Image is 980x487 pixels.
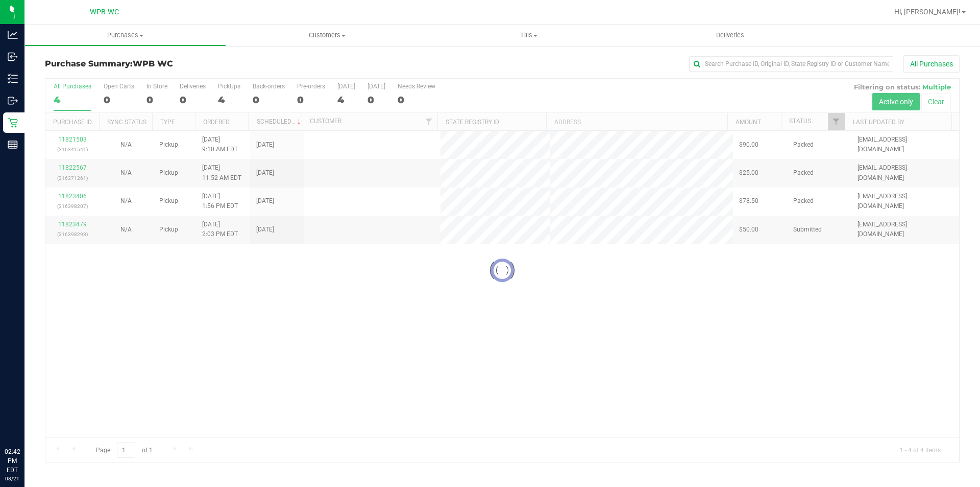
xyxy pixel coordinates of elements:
[8,74,18,84] inline-svg: Inventory
[90,8,119,16] span: WPB WC
[5,447,20,475] p: 02:42 PM EDT
[24,25,226,46] a: Purchases
[8,52,18,62] inline-svg: Inbound
[8,140,18,150] inline-svg: Reports
[10,405,41,436] iframe: Resource center
[5,475,20,482] p: 08/21
[25,31,226,40] span: Purchases
[629,25,831,46] a: Deliveries
[45,59,350,68] h3: Purchase Summary:
[903,55,960,73] button: All Purchases
[8,118,18,128] inline-svg: Retail
[894,8,961,16] span: Hi, [PERSON_NAME]!
[702,31,758,40] span: Deliveries
[689,56,893,72] input: Search Purchase ID, Original ID, State Registry ID or Customer Name...
[428,25,629,46] a: Tills
[226,25,428,46] a: Customers
[8,30,18,40] inline-svg: Analytics
[428,31,629,40] span: Tills
[133,59,173,68] span: WPB WC
[8,96,18,106] inline-svg: Outbound
[227,31,427,40] span: Customers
